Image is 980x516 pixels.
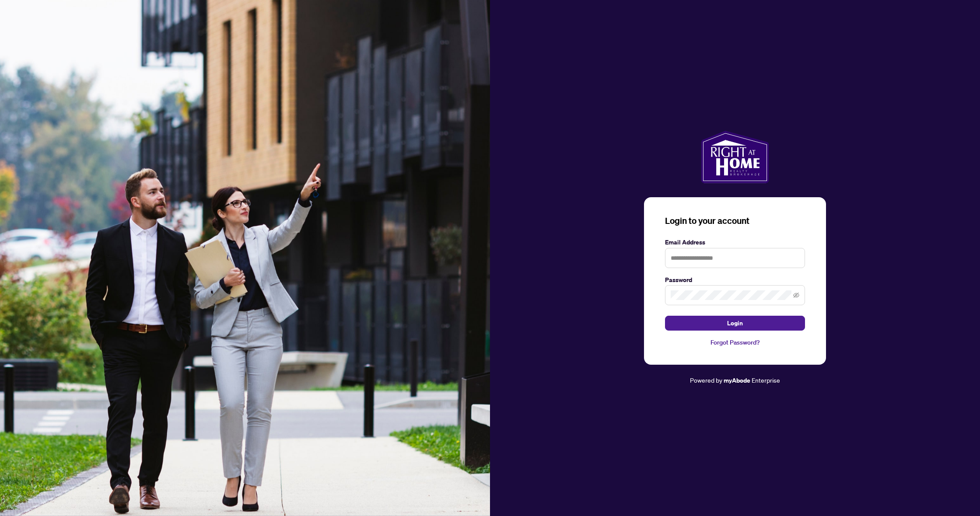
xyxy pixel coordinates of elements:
span: Powered by [690,376,722,384]
button: Login [665,316,805,331]
span: Login [727,316,743,330]
a: myAbode [724,376,750,385]
label: Email Address [665,237,805,247]
a: Forgot Password? [665,338,805,347]
label: Password [665,275,805,285]
span: Enterprise [752,376,780,384]
img: ma-logo [701,131,769,183]
span: eye-invisible [793,292,799,298]
h3: Login to your account [665,215,805,227]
